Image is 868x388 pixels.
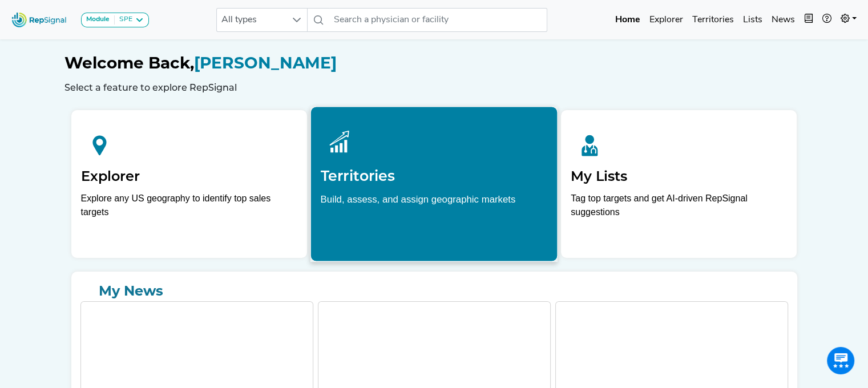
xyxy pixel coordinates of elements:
[688,9,738,31] a: Territories
[217,9,285,31] span: All types
[800,9,818,31] button: Intel Book
[64,54,804,73] h1: [PERSON_NAME]
[64,53,194,72] span: Welcome Back,
[645,9,688,31] a: Explorer
[329,8,547,32] input: Search a physician or facility
[71,110,307,258] a: ExplorerExplore any US geography to identify top sales targets
[611,9,645,31] a: Home
[81,168,297,185] h2: Explorer
[310,106,558,261] a: TerritoriesBuild, assess, and assign geographic markets
[320,167,547,184] h2: Territories
[115,15,132,25] div: SPE
[571,192,787,225] p: Tag top targets and get AI-driven RepSignal suggestions
[738,9,767,31] a: Lists
[320,192,547,227] p: Build, assess, and assign geographic markets
[767,9,800,31] a: News
[80,281,788,301] a: My News
[81,192,297,219] div: Explore any US geography to identify top sales targets
[571,168,787,185] h2: My Lists
[561,110,797,258] a: My ListsTag top targets and get AI-driven RepSignal suggestions
[64,82,804,93] h6: Select a feature to explore RepSignal
[86,16,110,23] strong: Module
[81,13,149,27] button: ModuleSPE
